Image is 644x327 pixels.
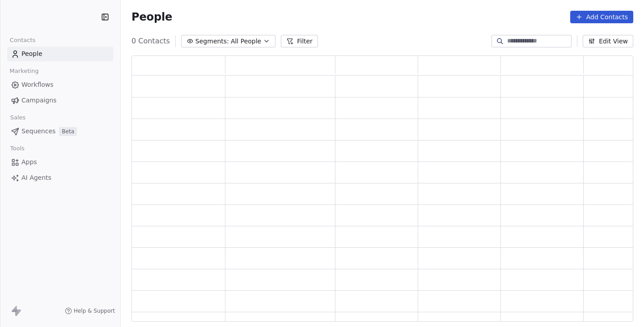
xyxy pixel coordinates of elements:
span: 0 Contacts [131,36,170,47]
button: Edit View [583,35,633,47]
span: People [21,49,42,59]
a: People [7,47,113,61]
span: Tools [6,142,28,155]
a: AI Agents [7,170,113,185]
span: Sales [6,111,30,124]
a: Apps [7,155,113,170]
span: All People [231,37,261,46]
span: Segments: [195,37,229,46]
a: Campaigns [7,93,113,108]
span: Beta [59,127,77,136]
button: Add Contacts [570,11,633,23]
span: Campaigns [21,96,56,105]
button: Filter [281,35,318,47]
span: AI Agents [21,173,51,183]
span: Apps [21,157,37,167]
a: SequencesBeta [7,124,113,139]
span: Marketing [6,64,42,78]
a: Help & Support [65,307,115,314]
span: Sequences [21,127,55,136]
span: Workflows [21,80,54,89]
span: People [131,10,172,24]
span: Help & Support [74,307,115,314]
a: Workflows [7,77,113,92]
span: Contacts [6,34,39,47]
